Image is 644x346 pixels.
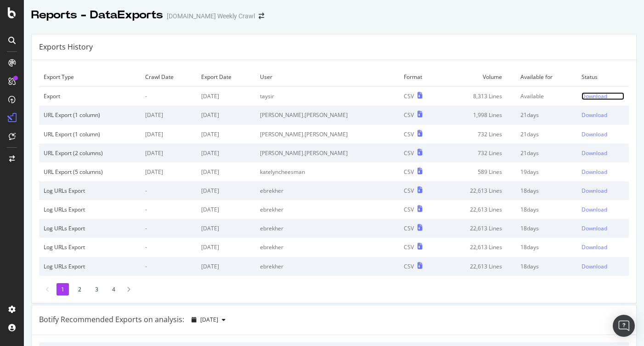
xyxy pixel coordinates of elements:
li: 1 [56,283,69,296]
td: [DATE] [197,257,255,276]
td: 18 days [516,181,577,200]
td: Available for [516,67,577,87]
td: Crawl Date [141,67,197,87]
div: CSV [404,111,414,119]
li: 3 [90,283,103,296]
div: URL Export (2 columns) [44,149,136,157]
a: Download [582,187,624,195]
td: [PERSON_NAME].[PERSON_NAME] [255,106,399,124]
div: Log URLs Export [44,206,136,213]
td: - [141,219,197,238]
li: 4 [107,283,120,296]
div: Log URLs Export [44,243,136,251]
td: [DATE] [197,162,255,181]
div: CSV [404,243,414,251]
span: 2025 Aug. 28th [200,316,218,324]
li: 2 [73,283,86,296]
td: Status [577,67,629,87]
td: 21 days [516,125,577,144]
div: CSV [404,262,414,270]
div: Log URLs Export [44,224,136,232]
td: - [141,181,197,200]
td: [DATE] [197,106,255,124]
td: taysir [255,87,399,106]
div: Log URLs Export [44,262,136,270]
div: URL Export (5 columns) [44,168,136,176]
div: CSV [404,168,414,176]
td: 21 days [516,106,577,124]
td: [DATE] [197,238,255,257]
div: [DOMAIN_NAME] Weekly Crawl [167,11,255,21]
div: CSV [404,149,414,157]
td: 1,998 Lines [441,106,515,124]
div: CSV [404,130,414,138]
td: ebrekher [255,219,399,238]
td: 22,613 Lines [441,200,515,219]
a: Download [582,224,624,232]
div: Download [582,92,607,100]
td: 732 Lines [441,144,515,162]
td: ebrekher [255,181,399,200]
div: Download [582,224,607,232]
a: Download [582,111,624,119]
td: 18 days [516,219,577,238]
td: ebrekher [255,257,399,276]
td: User [255,67,399,87]
td: 18 days [516,200,577,219]
button: [DATE] [188,313,229,327]
a: Download [582,149,624,157]
td: 8,313 Lines [441,87,515,106]
div: Download [582,262,607,270]
td: [DATE] [141,125,197,144]
div: Export [44,92,136,100]
td: - [141,200,197,219]
td: 19 days [516,162,577,181]
td: - [141,87,197,106]
div: CSV [404,224,414,232]
div: Download [582,168,607,176]
td: Format [399,67,441,87]
td: [DATE] [197,87,255,106]
div: Exports History [39,42,93,52]
a: Download [582,206,624,213]
td: 18 days [516,257,577,276]
td: katelyncheesman [255,162,399,181]
a: Download [582,243,624,251]
td: - [141,238,197,257]
div: Download [582,111,607,119]
div: Download [582,130,607,138]
td: [DATE] [197,144,255,162]
a: Download [582,92,624,100]
div: Download [582,149,607,157]
td: ebrekher [255,238,399,257]
div: Reports - DataExports [31,7,163,23]
td: [DATE] [141,144,197,162]
div: Download [582,206,607,213]
div: Available [520,92,573,100]
td: 589 Lines [441,162,515,181]
td: 22,613 Lines [441,219,515,238]
div: Download [582,187,607,195]
td: Export Date [197,67,255,87]
td: [DATE] [197,200,255,219]
td: [DATE] [141,106,197,124]
div: Open Intercom Messenger [613,315,635,337]
div: CSV [404,206,414,213]
a: Download [582,262,624,270]
div: CSV [404,92,414,100]
div: URL Export (1 column) [44,111,136,119]
div: URL Export (1 column) [44,130,136,138]
td: [DATE] [197,181,255,200]
div: arrow-right-arrow-left [259,13,264,19]
td: 22,613 Lines [441,238,515,257]
a: Download [582,168,624,176]
td: [DATE] [197,219,255,238]
td: Export Type [39,67,141,87]
div: CSV [404,187,414,195]
td: 21 days [516,144,577,162]
div: Botify Recommended Exports on analysis: [39,314,184,325]
td: 22,613 Lines [441,181,515,200]
div: Log URLs Export [44,187,136,195]
td: 732 Lines [441,125,515,144]
div: Download [582,243,607,251]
